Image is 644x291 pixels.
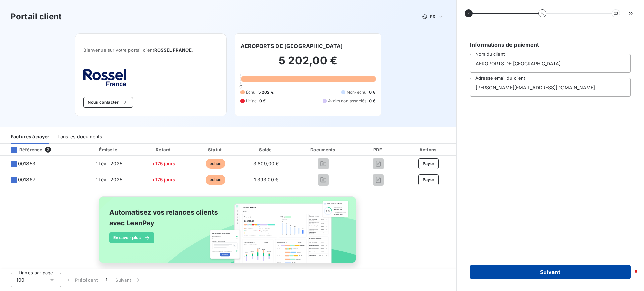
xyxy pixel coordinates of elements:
[154,47,192,53] span: ROSSEL FRANCE
[347,89,366,95] span: Non-échu
[83,69,126,86] img: Company logo
[246,89,256,95] span: Échu
[139,146,189,153] div: Retard
[240,42,343,50] h6: AEROPORTS DE [GEOGRAPHIC_DATA]
[369,89,375,95] span: 0 €
[258,89,274,95] span: 5 202 €
[243,146,290,153] div: Solde
[206,159,226,169] span: échue
[61,273,102,287] button: Précédent
[83,47,218,53] span: Bienvenue sur votre portail client .
[253,161,279,166] span: 3 809,00 €
[18,160,35,167] span: 001853
[18,176,35,183] span: 001867
[430,14,435,19] span: FR
[191,146,240,153] div: Statut
[357,146,399,153] div: PDF
[93,192,364,275] img: banner
[239,84,242,89] span: 0
[418,174,439,185] button: Payer
[240,54,376,74] h2: 5 202,00 €
[16,277,24,283] span: 100
[82,146,136,153] div: Émise le
[45,147,51,153] span: 2
[470,78,631,97] input: placeholder
[5,147,42,153] div: Référence
[11,130,49,144] div: Factures à payer
[246,98,257,104] span: Litige
[57,130,102,144] div: Tous les documents
[328,98,366,104] span: Avoirs non associés
[102,273,111,287] button: 1
[96,161,122,166] span: 1 févr. 2025
[621,268,637,284] iframe: Intercom live chat
[152,177,175,183] span: +175 jours
[402,146,455,153] div: Actions
[111,273,145,287] button: Suivant
[418,158,439,169] button: Payer
[292,146,355,153] div: Documents
[96,177,122,183] span: 1 févr. 2025
[470,54,631,73] input: placeholder
[369,98,375,104] span: 0 €
[106,277,107,283] span: 1
[11,11,62,23] h3: Portail client
[259,98,266,104] span: 0 €
[470,265,631,279] button: Suivant
[470,41,631,49] h6: Informations de paiement
[152,161,175,166] span: +175 jours
[254,177,279,183] span: 1 393,00 €
[206,175,226,185] span: échue
[83,97,133,108] button: Nous contacter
